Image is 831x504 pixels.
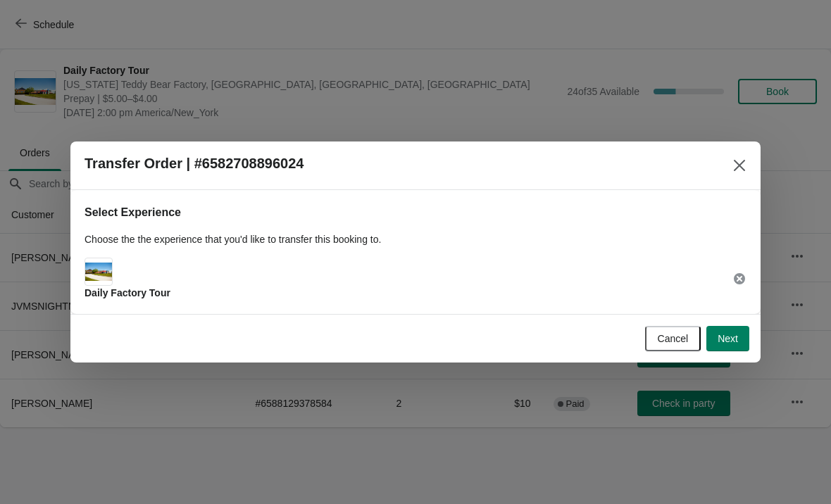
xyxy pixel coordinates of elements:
span: Cancel [658,333,689,344]
h2: Select Experience [85,204,746,221]
p: Choose the the experience that you'd like to transfer this booking to. [85,232,746,246]
button: Cancel [645,326,701,351]
span: Daily Factory Tour [85,287,170,298]
h2: Transfer Order | #6582708896024 [85,156,304,172]
span: Next [718,333,738,344]
button: Next [706,326,749,351]
img: Main Experience Image [85,263,112,280]
button: Close [727,153,752,178]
